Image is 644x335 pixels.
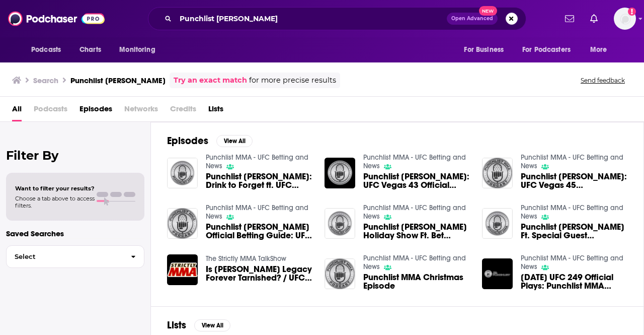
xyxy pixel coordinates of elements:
[6,148,144,163] h2: Filter By
[12,101,22,121] a: All
[521,254,623,271] a: Punchlist MMA - UFC Betting and News
[586,10,602,27] a: Show notifications dropdown
[216,135,253,147] button: View All
[167,319,186,331] h2: Lists
[15,195,95,209] span: Choose a tab above to access filters.
[206,172,312,189] span: Punchlist [PERSON_NAME]: Drink to Forget ft. UFC Lightweight [PERSON_NAME]
[206,265,312,282] span: Is [PERSON_NAME] Legacy Forever Tarnished? / UFC Vegas 32 First Glance W/ [PERSON_NAME] From Punc...
[521,153,623,170] a: Punchlist MMA - UFC Betting and News
[590,43,607,57] span: More
[15,185,95,192] span: Want to filter your results?
[628,8,636,16] svg: Add a profile image
[8,9,105,28] img: Podchaser - Follow, Share and Rate Podcasts
[363,204,466,221] a: Punchlist MMA - UFC Betting and News
[206,223,312,240] a: Punchlist MMA Podcast Official Betting Guide: UFC 267 BLACHOWICZ vs TEIXEIRA
[363,273,470,290] a: Punchlist MMA Christmas Episode
[206,172,312,189] a: Punchlist MMA Podcast: Drink to Forget ft. UFC Lightweight Drew Dober
[124,101,158,121] span: Networks
[7,253,123,260] span: Select
[6,229,144,238] p: Saved Searches
[148,7,526,30] div: Search podcasts, credits, & more...
[194,319,230,331] button: View All
[170,101,196,121] span: Credits
[206,204,308,221] a: Punchlist MMA - UFC Betting and News
[464,43,504,57] span: For Business
[206,223,312,240] span: Punchlist [PERSON_NAME] Official Betting Guide: UFC 267 [PERSON_NAME] vs [PERSON_NAME]
[521,223,627,240] span: Punchlist [PERSON_NAME] Ft. Special Guest [PERSON_NAME]: UFC 256 [PERSON_NAME] vs [PERSON_NAME]
[34,101,67,121] span: Podcasts
[522,43,571,57] span: For Podcasters
[208,101,223,121] a: Lists
[167,135,208,147] h2: Episodes
[614,8,636,30] span: Logged in as hjones
[614,8,636,30] button: Show profile menu
[206,265,312,282] a: Is TJ Dillashaw’s Legacy Forever Tarnished? / UFC Vegas 32 First Glance W/ Dale From Punchlist MMA
[167,158,198,188] img: Punchlist MMA Podcast: Drink to Forget ft. UFC Lightweight Drew Dober
[325,158,355,188] img: Punchlist MMA Podcast: UFC Vegas 43 Official Betting Guide TATE vs VIERA
[482,258,513,289] img: 5/6/20 UFC 249 Official Plays: Punchlist MMA Betting Guide
[167,254,198,285] img: Is TJ Dillashaw’s Legacy Forever Tarnished? / UFC Vegas 32 First Glance W/ Dale From Punchlist MMA
[516,40,585,59] button: open menu
[33,76,58,85] h3: Search
[479,6,497,16] span: New
[325,208,355,239] img: Punchlist MMA Podcast Holiday Show Ft. Bet Online Head Oddsmaker Dave Mason
[206,254,286,263] a: The Strictly MMA TalkShow
[31,43,61,57] span: Podcasts
[363,153,466,170] a: Punchlist MMA - UFC Betting and News
[521,223,627,240] a: Punchlist MMA Podcast Ft. Special Guest Hailey Cowan: UFC 256 FIGUEIREDO vs MORENO
[561,10,578,27] a: Show notifications dropdown
[167,319,230,331] a: ListsView All
[578,76,628,85] button: Send feedback
[167,208,198,239] img: Punchlist MMA Podcast Official Betting Guide: UFC 267 BLACHOWICZ vs TEIXEIRA
[249,75,336,86] span: for more precise results
[521,172,627,189] a: Punchlist MMA Podcast: UFC Vegas 45 LEWIS vs DAUKAUS Official Betting Guide
[206,153,308,170] a: Punchlist MMA - UFC Betting and News
[6,245,144,268] button: Select
[521,273,627,290] span: [DATE] UFC 249 Official Plays: Punchlist MMA Betting Guide
[482,208,513,239] img: Punchlist MMA Podcast Ft. Special Guest Hailey Cowan: UFC 256 FIGUEIREDO vs MORENO
[363,223,470,240] span: Punchlist [PERSON_NAME] Holiday Show Ft. Bet Online Head Oddsmaker [PERSON_NAME]
[451,16,493,21] span: Open Advanced
[325,258,355,289] img: Punchlist MMA Christmas Episode
[363,254,466,271] a: Punchlist MMA - UFC Betting and News
[521,273,627,290] a: 5/6/20 UFC 249 Official Plays: Punchlist MMA Betting Guide
[583,40,620,59] button: open menu
[167,135,253,147] a: EpisodesView All
[112,40,168,59] button: open menu
[363,172,470,189] span: Punchlist [PERSON_NAME]: UFC Vegas 43 Official Betting Guide [PERSON_NAME] vs [PERSON_NAME]
[24,40,74,59] button: open menu
[447,13,498,25] button: Open AdvancedNew
[363,223,470,240] a: Punchlist MMA Podcast Holiday Show Ft. Bet Online Head Oddsmaker Dave Mason
[176,11,447,27] input: Search podcasts, credits, & more...
[521,204,623,221] a: Punchlist MMA - UFC Betting and News
[482,158,513,188] img: Punchlist MMA Podcast: UFC Vegas 45 LEWIS vs DAUKAUS Official Betting Guide
[457,40,516,59] button: open menu
[70,76,166,85] h3: Punchlist [PERSON_NAME]
[73,40,107,59] a: Charts
[79,101,112,121] a: Episodes
[174,75,247,86] a: Try an exact match
[521,172,627,189] span: Punchlist [PERSON_NAME]: UFC Vegas 45 [PERSON_NAME] vs DAUKAUS Official Betting Guide
[363,172,470,189] a: Punchlist MMA Podcast: UFC Vegas 43 Official Betting Guide TATE vs VIERA
[79,43,101,57] span: Charts
[119,43,155,57] span: Monitoring
[614,8,636,30] img: User Profile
